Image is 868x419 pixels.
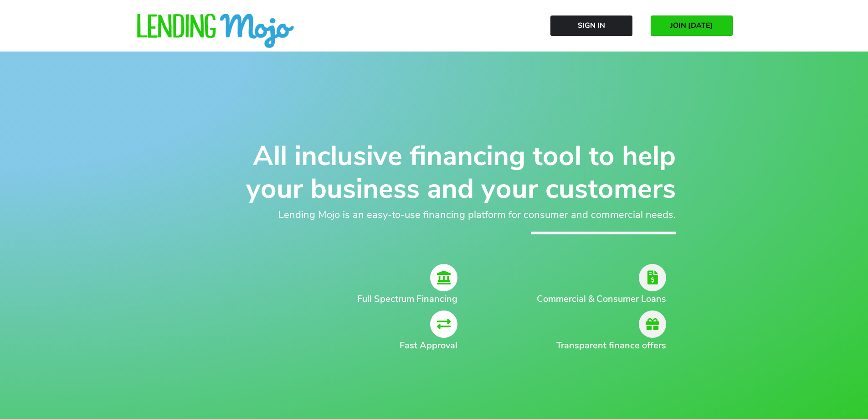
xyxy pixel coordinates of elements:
h2: Commercial & Consumer Loans [521,292,666,306]
h2: Full Spectrum Financing [234,292,458,306]
img: lm-horizontal-logo [136,14,295,49]
span: Sign In [578,21,605,30]
span: JOIN [DATE] [670,21,713,30]
h1: All inclusive financing tool to help your business and your customers [193,140,676,205]
h2: Transparent finance offers [521,339,666,352]
h2: Lending Mojo is an easy-to-use financing platform for consumer and commercial needs. [193,207,676,222]
a: JOIN [DATE] [651,16,733,36]
a: Sign In [550,16,632,36]
h2: Fast Approval [234,339,458,352]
